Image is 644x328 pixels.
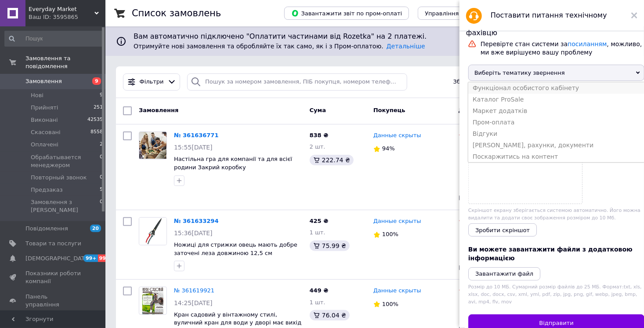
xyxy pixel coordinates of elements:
input: Пошук за номером замовлення, ПІБ покупця, номером телефону, Email, номером накладної [187,73,407,91]
span: Cума [310,107,326,113]
span: 251 [94,104,103,112]
span: Замовлення з [PERSON_NAME] [31,198,100,214]
span: Відправити [539,320,573,326]
h1: Список замовлень [132,8,221,18]
i: Завантажити файл [475,270,533,277]
span: Обрабатывается менеджером [31,153,100,169]
span: 0 [100,153,103,169]
a: Детальніше [387,43,425,50]
a: № 361633294 [174,218,219,224]
a: Данные скрыты [373,131,421,140]
div: 76.04 ₴ [310,310,350,321]
span: Замовлення та повідомлення [25,55,105,70]
span: Everyday Market [29,5,94,13]
span: Збережені фільтри: [453,78,513,86]
span: 1 шт. [310,229,326,236]
span: [DEMOGRAPHIC_DATA] [25,255,90,262]
span: 15:36[DATE] [174,230,213,237]
span: 14:25[DATE] [174,299,213,306]
span: Завантажити звіт по пром-оплаті [291,9,402,17]
a: № 361636771 [174,132,219,138]
span: Управління статусами [425,10,492,17]
span: Товари та послуги [25,240,81,248]
span: Отримуйте нові замовлення та обробляйте їх так само, як і з Пром-оплатою. [134,43,425,50]
span: 449 ₴ [310,287,329,294]
span: Нові [31,91,43,99]
span: Замовлення [139,107,178,113]
a: Данные скрыты [373,217,421,226]
div: Ваш ID: 3595865 [29,13,105,21]
span: Покупець [373,107,405,113]
span: Ви можете завантажити файли з додатковою інформацією [468,246,633,262]
input: Пошук [4,31,104,47]
img: Фото товару [139,218,166,245]
img: Фото товару [142,287,164,314]
span: 2 [100,141,103,149]
span: Показники роботи компанії [25,270,81,285]
span: 99+ [98,255,112,262]
span: 15:55[DATE] [174,144,213,151]
button: Завантажити звіт по пром-оплаті [284,7,409,20]
span: 42535 [87,116,103,124]
a: Данные скрыты [373,287,421,295]
button: Завантажити файл [468,267,540,281]
div: 75.99 ₴ [310,241,350,251]
button: Зробити скріншот [468,223,537,237]
span: Скасовані [31,128,61,136]
span: Вам автоматично підключено "Оплатити частинами від Rozetka" на 2 платежі. [134,32,616,42]
span: Повідомлення [25,225,68,233]
span: Прийняті [31,104,58,112]
span: 0 [100,174,103,182]
span: Замовлення [25,77,62,85]
span: 0 [100,198,103,214]
img: Фото товару [139,132,166,159]
span: 9 [92,77,101,85]
span: 20 [90,225,101,232]
span: 2 шт. [310,143,326,150]
span: 838 ₴ [310,132,329,138]
a: Фото товару [139,287,167,315]
span: 94% [382,145,395,152]
a: Фото товару [139,131,167,160]
span: Зробити скріншот [475,227,530,233]
a: Фото товару [139,217,167,245]
span: 9 [100,91,103,99]
a: Настільна гра для компанії та для всієї родини Закрий коробку [174,156,292,171]
span: 99+ [83,255,98,262]
span: 425 ₴ [310,218,329,224]
span: 8558 [90,128,103,136]
span: 100% [382,231,398,237]
a: Ножиці для стрижки овець мають добре заточені леза довжиною 12,5 см [174,241,297,256]
span: 5 [100,186,103,194]
span: Предзаказ [31,186,63,194]
a: посиланням [568,40,607,47]
span: 1 шт. [310,299,326,306]
span: Доставка та оплата [459,107,524,113]
div: 222.74 ₴ [310,155,354,165]
button: Управління статусами [418,7,499,20]
span: Розмір до 10 МБ. Сумарний розмір файлів до 25 МБ. Формат: txt, xls, xlsx, doc, docx, csv, xml, ym... [468,284,642,305]
a: № 361619921 [174,287,214,294]
span: Оплачені [31,141,58,149]
span: Повторный звонок [31,174,87,182]
span: Фільтри [140,78,164,86]
span: 100% [382,301,398,307]
span: Виконані [31,116,58,124]
span: Панель управління [25,293,81,309]
span: Скріншот екрану зберігається системою автоматично. Його можна видалити та додати своє зображення ... [468,208,640,221]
